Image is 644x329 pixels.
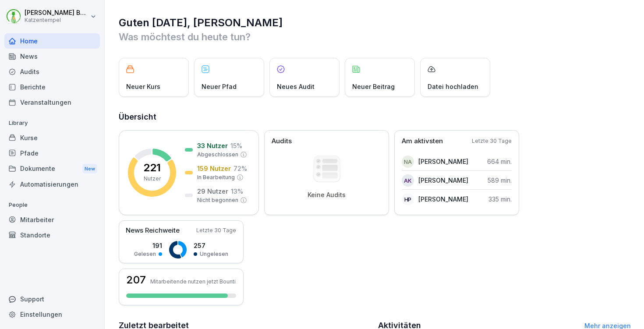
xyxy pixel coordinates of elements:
a: Veranstaltungen [4,95,100,110]
p: Datei hochladen [428,82,478,91]
p: Neuer Kurs [126,82,160,91]
p: 33 Nutzer [197,141,228,150]
p: Library [4,116,100,130]
p: Mitarbeitende nutzen jetzt Bounti [150,278,236,285]
p: People [4,198,100,212]
div: NA [402,156,414,168]
p: Nicht begonnen [197,196,238,204]
div: New [82,164,97,174]
p: Neuer Pfad [202,82,237,91]
div: AK [402,174,414,187]
a: News [4,49,100,64]
a: Mitarbeiter [4,212,100,227]
p: Ungelesen [200,250,228,258]
a: Kurse [4,130,100,145]
a: Einstellungen [4,307,100,322]
p: 13 % [231,187,243,196]
p: Gelesen [134,250,156,258]
p: 335 min. [488,195,512,204]
p: Nutzer [144,175,161,183]
a: Pfade [4,145,100,161]
p: Letzte 30 Tage [196,226,236,234]
a: Home [4,33,100,49]
p: Abgeschlossen [197,151,238,159]
p: 191 [134,241,162,250]
p: News Reichweite [126,226,180,236]
p: 589 min. [488,176,512,185]
p: Neuer Beitrag [352,82,395,91]
p: Am aktivsten [402,136,443,146]
a: Automatisierungen [4,177,100,192]
h1: Guten [DATE], [PERSON_NAME] [119,16,631,30]
p: Keine Audits [308,191,346,199]
p: [PERSON_NAME] [418,195,468,204]
h3: 207 [126,275,146,285]
p: 15 % [230,141,242,150]
p: [PERSON_NAME] [418,157,468,166]
h2: Übersicht [119,111,631,123]
p: 159 Nutzer [197,164,231,173]
p: 664 min. [487,157,512,166]
p: 29 Nutzer [197,187,228,196]
a: Audits [4,64,100,79]
p: In Bearbeitung [197,173,235,181]
a: DokumenteNew [4,161,100,177]
a: Berichte [4,79,100,95]
p: Katzentempel [25,17,88,23]
p: 72 % [234,164,247,173]
p: Neues Audit [277,82,315,91]
div: HP [402,193,414,205]
p: Audits [272,136,292,146]
div: Dokumente [4,161,100,177]
p: Letzte 30 Tage [472,137,512,145]
a: Standorte [4,227,100,243]
p: [PERSON_NAME] [418,176,468,185]
p: [PERSON_NAME] Benedix [25,9,88,17]
p: 257 [194,241,228,250]
p: 221 [143,163,161,173]
div: Support [4,291,100,307]
p: Was möchtest du heute tun? [119,30,631,44]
